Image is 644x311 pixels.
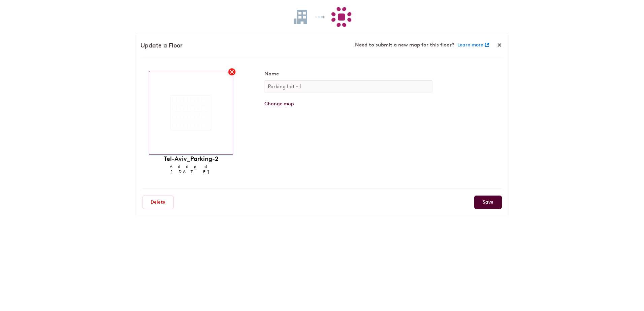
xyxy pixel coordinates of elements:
a: Delete [142,196,174,209]
label: Name [264,71,432,77]
span: Learn more [457,42,483,48]
a: Change map [264,101,294,107]
input: e.g. Floor 3 [264,80,432,93]
img: full-color-mark.png [331,7,352,27]
label: Need to submit a new map for this floor? [355,41,454,49]
input: Save [474,196,502,209]
h3: Update a Floor [140,40,183,50]
span: Added [DATE] [170,164,213,174]
h3: Tel-Aviv_Parking-2 [149,154,233,164]
img: 3421bc1b2bcc01a1bbf84a846b6a2183384dab8ef293144941ff2f4d81f258db6d265307208716ac50d58cc8e468d18fe... [153,94,229,132]
img: dashed-right-arrow.png [310,12,330,22]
